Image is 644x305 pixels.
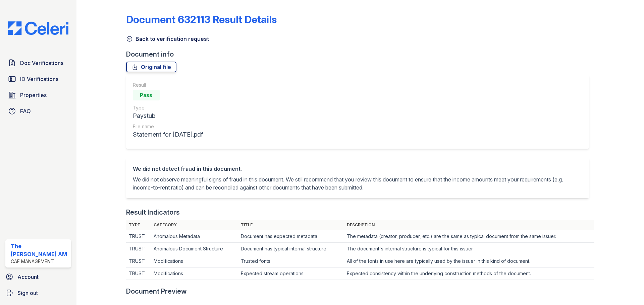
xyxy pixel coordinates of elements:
td: TRUST [126,268,151,280]
div: Type [133,104,203,111]
span: Sign out [17,289,38,297]
td: Anomalous Metadata [151,230,238,243]
a: Sign out [3,286,74,300]
div: Paystub [133,111,203,121]
td: Trusted fonts [238,255,344,268]
a: Account [3,270,74,284]
span: Account [17,273,39,281]
div: CAF Management [11,258,68,265]
div: File name [133,123,203,130]
div: Result [133,82,203,88]
a: Doc Verifications [5,56,71,70]
div: The [PERSON_NAME] AM [11,242,68,258]
p: We did not observe meaningful signs of fraud in this document. We still recommend that you review... [133,175,582,192]
td: TRUST [126,255,151,268]
div: Pass [133,90,160,100]
div: Document Preview [126,287,187,296]
div: Document info [126,50,594,59]
span: ID Verifications [20,75,58,83]
img: CE_Logo_Blue-a8612792a0a2168367f1c8372b55b34899dd931a85d93a1a3d3e32e68fde9ad4.png [3,21,74,35]
td: Expected consistency within the underlying construction methods of the document. [344,268,594,280]
th: Category [151,220,238,230]
td: The metadata (creator, producer, etc.) are the same as typical document from the same issuer. [344,230,594,243]
td: Document has typical internal structure [238,243,344,255]
div: Statement for [DATE].pdf [133,130,203,139]
td: Expected stream operations [238,268,344,280]
th: Description [344,220,594,230]
td: TRUST [126,230,151,243]
span: Properties [20,91,47,99]
td: Anomalous Document Structure [151,243,238,255]
td: Document has expected metadata [238,230,344,243]
td: All of the fonts in use here are typically used by the issuer in this kind of document. [344,255,594,268]
th: Type [126,220,151,230]
td: Modifications [151,255,238,268]
td: Modifications [151,268,238,280]
a: FAQ [5,104,71,118]
td: TRUST [126,243,151,255]
a: Document 632113 Result Details [126,13,277,25]
a: Original file [126,62,176,72]
a: Back to verification request [126,35,209,43]
th: Title [238,220,344,230]
div: We did not detect fraud in this document. [133,165,582,173]
span: Doc Verifications [20,59,63,67]
td: The document's internal structure is typical for this issuer. [344,243,594,255]
span: FAQ [20,107,31,115]
a: ID Verifications [5,72,71,86]
div: Result Indicators [126,208,180,217]
a: Properties [5,88,71,102]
